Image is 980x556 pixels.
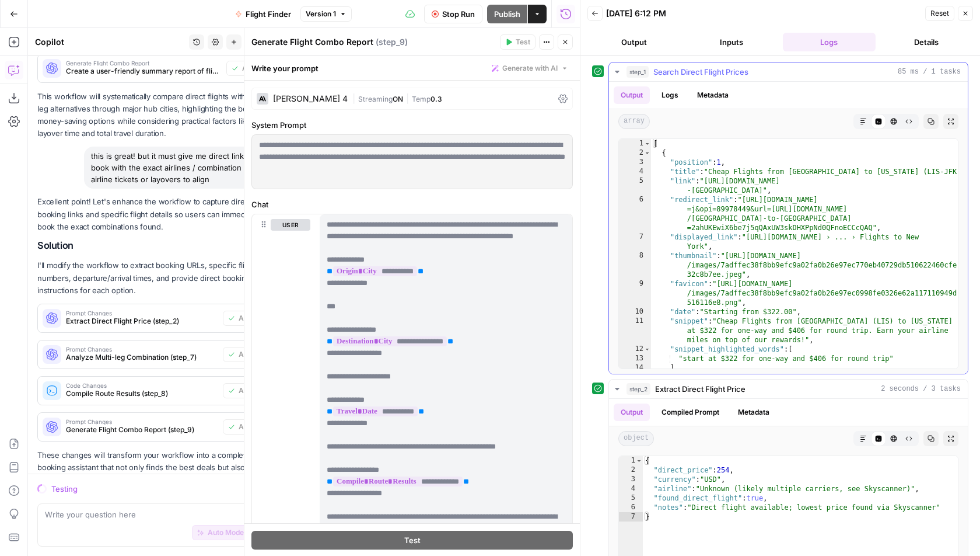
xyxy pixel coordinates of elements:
[37,259,276,296] p: I'll modify the workflow to extract booking URLs, specific flight numbers, departure/arrival time...
[66,383,218,388] span: Code Changes
[352,92,358,104] span: |
[273,95,348,103] div: [PERSON_NAME] 4
[66,60,222,66] span: Generate Flight Combo Report
[619,251,651,279] div: 8
[619,307,651,317] div: 10
[403,92,412,104] span: |
[37,196,276,232] p: Excellent point! Let's enhance the workflow to capture direct booking links and specific flight d...
[223,383,269,398] button: Applied
[424,5,482,23] button: Stop Run
[35,36,185,48] div: Copilot
[228,5,298,23] button: Flight Finder
[618,114,650,129] span: array
[37,91,276,140] p: This workflow will systematically compare direct flights with multi-leg alternatives through majo...
[51,483,276,495] div: Testing
[208,527,244,538] span: Auto Mode
[619,456,643,465] div: 1
[376,36,408,48] span: ( step_9 )
[516,37,530,47] span: Test
[502,63,558,74] span: Generate with AI
[251,119,573,131] label: System Prompt
[223,347,269,362] button: Applied
[404,534,421,545] span: Test
[66,316,218,326] span: Extract Direct Flight Price (step_2)
[246,8,291,20] span: Flight Finder
[619,503,643,512] div: 6
[430,95,442,103] span: 0.3
[880,33,973,51] button: Details
[66,346,218,352] span: Prompt Changes
[930,8,949,19] span: Reset
[271,219,310,231] button: user
[306,9,336,19] span: Version 1
[494,8,520,20] span: Publish
[654,86,685,104] button: Logs
[619,363,651,373] div: 14
[654,404,726,421] button: Compiled Prompt
[644,139,650,148] span: Toggle code folding, rows 1 through 244
[251,530,573,549] button: Test
[37,240,276,251] h2: Solution
[783,33,876,51] button: Logs
[609,82,968,374] div: 85 ms / 1 tasks
[644,148,650,158] span: Toggle code folding, rows 2 through 27
[626,66,649,78] span: step_1
[251,199,573,210] label: Chat
[66,388,218,399] span: Compile Route Results (step_8)
[66,419,218,425] span: Prompt Changes
[925,6,954,21] button: Reset
[619,484,643,494] div: 4
[614,86,650,104] button: Output
[619,167,651,176] div: 4
[393,95,403,103] span: ON
[619,232,651,251] div: 7
[487,5,527,23] button: Publish
[690,86,736,104] button: Metadata
[619,176,651,195] div: 5
[609,62,968,81] button: 85 ms / 1 tasks
[37,449,276,511] p: These changes will transform your workflow into a complete flight booking assistant that not only...
[881,384,961,394] span: 2 seconds / 3 tasks
[226,61,269,76] button: Added
[619,317,651,345] div: 11
[626,383,650,395] span: step_2
[655,383,745,395] span: Extract Direct Flight Price
[619,475,643,484] div: 3
[66,425,218,435] span: Generate Flight Combo Report (step_9)
[619,354,651,363] div: 13
[636,456,642,465] span: Toggle code folding, rows 1 through 7
[619,465,643,475] div: 2
[500,34,535,50] button: Test
[619,195,651,232] div: 6
[619,148,651,158] div: 2
[251,36,496,48] div: Generate Flight Combo Report
[619,512,643,522] div: 7
[192,525,249,540] button: Auto Mode
[487,61,573,76] button: Generate with AI
[300,6,352,22] button: Version 1
[358,95,393,103] span: Streaming
[685,33,778,51] button: Inputs
[412,95,430,103] span: Temp
[898,67,961,77] span: 85 ms / 1 tasks
[614,404,650,421] button: Output
[66,66,222,77] span: Create a user-friendly summary report of flight options and savings
[84,147,276,189] div: this is great! but it must give me direct link to book with the exact airlines / combination of a...
[587,33,680,51] button: Output
[619,139,651,148] div: 1
[442,8,475,20] span: Stop Run
[619,345,651,354] div: 12
[619,158,651,167] div: 3
[619,494,643,503] div: 5
[223,311,269,326] button: Applied
[619,279,651,307] div: 9
[644,345,650,354] span: Toggle code folding, rows 12 through 14
[731,404,776,421] button: Metadata
[244,56,580,80] div: Write your prompt
[66,352,218,363] span: Analyze Multi-leg Combination (step_7)
[653,66,748,78] span: Search Direct Flight Prices
[66,310,218,316] span: Prompt Changes
[609,380,968,398] button: 2 seconds / 3 tasks
[618,431,654,446] span: object
[223,419,269,435] button: Applied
